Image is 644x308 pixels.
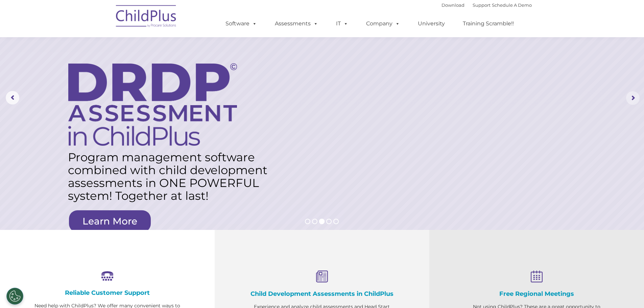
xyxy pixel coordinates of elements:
[359,17,407,30] a: Company
[94,72,123,77] span: Phone number
[442,2,464,8] a: Download
[113,0,180,34] img: ChildPlus by Procare Solutions
[463,290,610,298] h4: Free Regional Meetings
[219,17,264,30] a: Software
[68,151,274,202] rs-layer: Program management software combined with child development assessments in ONE POWERFUL system! T...
[411,17,452,30] a: University
[68,63,237,146] img: DRDP Assessment in ChildPlus
[268,17,325,30] a: Assessments
[69,210,151,232] a: Learn More
[456,17,521,30] a: Training Scramble!!
[442,2,532,8] font: |
[473,2,491,8] a: Support
[34,289,181,297] h4: Reliable Customer Support
[492,2,532,8] a: Schedule A Demo
[248,290,396,298] h4: Child Development Assessments in ChildPlus
[329,17,355,30] a: IT
[6,288,23,305] button: Cookies Settings
[94,45,115,50] span: Last name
